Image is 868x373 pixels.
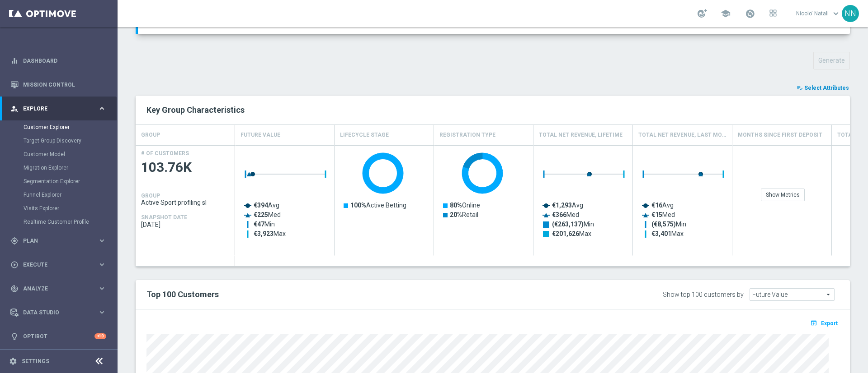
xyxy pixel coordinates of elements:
div: Customer Explorer [24,120,117,134]
text: Min [552,221,594,228]
a: Customer Explorer [24,124,94,131]
div: Optibot [10,324,106,348]
i: open_in_browser [810,319,820,327]
i: lightbulb [10,332,19,341]
text: Min [254,221,275,228]
tspan: (€8,575) [651,221,676,228]
span: Analyze [23,286,98,291]
i: play_circle_outline [10,261,19,269]
div: Analyze [10,285,98,293]
span: keyboard_arrow_down [831,9,841,18]
tspan: €394 [254,202,269,209]
div: Customer Model [24,147,117,161]
button: playlist_add_check Select Attributes [796,83,850,93]
h4: GROUP [141,193,160,199]
tspan: €15 [651,211,662,218]
span: 103.76K [141,159,230,176]
div: Dashboard [10,49,106,73]
tspan: €47 [254,221,264,228]
div: Target Group Discovery [24,134,117,147]
text: Max [552,230,591,237]
a: Funnel Explorer [24,191,94,198]
h4: GROUP [141,127,160,143]
i: person_search [10,105,19,113]
button: track_changes Analyze keyboard_arrow_right [10,285,107,292]
span: Data Studio [23,310,98,315]
span: Plan [23,238,98,244]
h4: Future Value [241,127,280,143]
h4: Total Net Revenue, Lifetime [539,127,623,143]
a: Optibot [23,324,94,348]
text: Max [651,230,684,237]
div: Execute [10,261,98,269]
text: Avg [552,202,583,209]
i: keyboard_arrow_right [98,260,106,269]
i: track_changes [10,285,19,293]
span: Select Attributes [804,85,849,91]
text: Avg [254,202,279,209]
div: play_circle_outline Execute keyboard_arrow_right [10,261,107,268]
text: Active Betting [350,202,406,209]
div: Funnel Explorer [24,188,117,202]
div: Plan [10,237,98,245]
h4: Lifecycle Stage [340,127,389,143]
div: Show top 100 customers by [663,291,744,299]
a: Dashboard [23,49,106,73]
i: settings [9,357,17,365]
a: Realtime Customer Profile [24,218,94,226]
h2: Key Group Characteristics [146,105,839,115]
a: Target Group Discovery [24,137,94,144]
tspan: €1,293 [552,202,572,209]
div: NN [842,5,859,22]
div: Data Studio [10,309,98,317]
div: Visits Explorer [24,202,117,215]
div: Realtime Customer Profile [24,215,117,229]
i: keyboard_arrow_right [98,284,106,293]
button: equalizer Dashboard [10,57,107,64]
span: Export [821,320,838,327]
h4: Total Net Revenue, Last Month [638,127,726,143]
text: Avg [651,202,674,209]
tspan: 20% [450,211,462,218]
a: Settings [22,359,49,364]
tspan: €3,401 [651,230,671,237]
tspan: 80% [450,202,462,209]
div: Press SPACE to select this row. [136,145,235,256]
div: Mission Control [10,73,106,97]
text: Min [651,221,686,228]
a: Migration Explorer [24,164,94,171]
button: Generate [813,52,850,69]
tspan: 100% [350,202,366,209]
h4: Registration Type [439,127,495,143]
i: keyboard_arrow_right [98,236,106,245]
tspan: (€263,137) [552,221,584,228]
tspan: €366 [552,211,566,218]
tspan: €16 [651,202,662,209]
text: Med [254,211,281,218]
h4: Months Since First Deposit [738,127,822,143]
text: Max [254,230,286,237]
tspan: €3,923 [254,230,274,237]
a: Visits Explorer [24,205,94,212]
button: lightbulb Optibot +10 [10,333,107,340]
div: Explore [10,105,98,113]
h4: SNAPSHOT DATE [141,214,187,221]
div: gps_fixed Plan keyboard_arrow_right [10,237,107,244]
button: person_search Explore keyboard_arrow_right [10,105,107,112]
button: Data Studio keyboard_arrow_right [10,309,107,316]
h4: # OF CUSTOMERS [141,150,189,157]
button: Mission Control [10,81,107,88]
text: Med [552,211,579,218]
button: open_in_browser Export [809,317,839,329]
a: Mission Control [23,73,106,97]
span: school [721,9,731,18]
div: Migration Explorer [24,161,117,175]
div: Segmentation Explorer [24,175,117,188]
span: Execute [23,262,98,267]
